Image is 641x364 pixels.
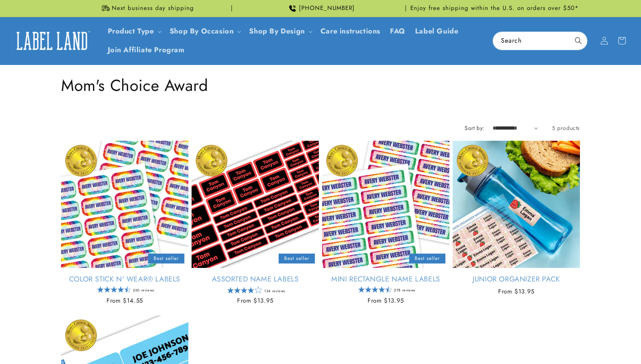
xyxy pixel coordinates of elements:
[12,28,92,53] img: Label Land
[103,22,165,41] summary: Product Type
[244,22,315,41] summary: Shop By Design
[390,27,406,36] span: FAQ
[465,124,484,132] label: Sort by:
[249,26,305,36] a: Shop By Design
[316,22,385,41] a: Care instructions
[192,275,319,284] a: Assorted Name Labels
[9,26,95,56] a: Label Land
[61,75,580,96] h1: Mom's Choice Award
[61,275,188,284] a: Color Stick N' Wear® Labels
[453,275,580,284] a: Junior Organizer Pack
[108,45,185,55] span: Join Affiliate Program
[410,4,579,12] span: Enjoy free shipping within the U.S. on orders over $50*
[322,275,449,284] a: Mini Rectangle Name Labels
[299,4,355,12] span: [PHONE_NUMBER]
[552,124,580,132] span: 5 products
[112,4,194,12] span: Next business day shipping
[108,26,154,36] a: Product Type
[473,327,633,356] iframe: Gorgias Floating Chat
[385,22,410,41] a: FAQ
[170,27,234,36] span: Shop By Occasion
[415,27,459,36] span: Label Guide
[103,41,190,59] a: Join Affiliate Program
[410,22,463,41] a: Label Guide
[320,27,380,36] span: Care instructions
[570,32,587,49] button: Search
[165,22,245,41] summary: Shop By Occasion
